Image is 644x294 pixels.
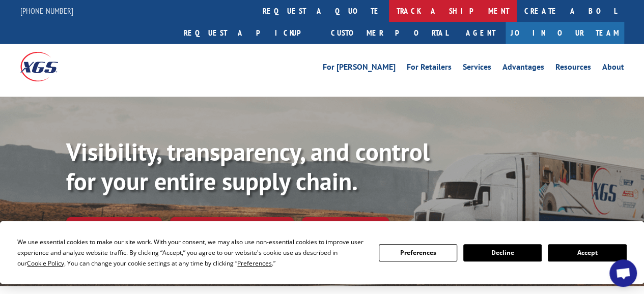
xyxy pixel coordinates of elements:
a: XGS ASSISTANT [302,217,389,239]
a: For Retailers [407,63,452,74]
a: Track shipment [66,217,162,239]
span: Cookie Policy [27,259,64,268]
a: Request a pickup [176,22,323,44]
a: Advantages [502,63,544,74]
span: Preferences [237,259,272,268]
button: Accept [548,244,626,261]
a: Resources [555,63,591,74]
a: For [PERSON_NAME] [323,63,396,74]
a: Open chat [609,259,637,287]
a: [PHONE_NUMBER] [20,6,73,16]
a: Join Our Team [506,22,624,44]
b: Visibility, transparency, and control for your entire supply chain. [66,136,430,197]
a: Customer Portal [323,22,456,44]
a: Agent [456,22,506,44]
a: Calculate transit time [170,217,294,239]
button: Preferences [379,244,457,261]
div: We use essential cookies to make our site work. With your consent, we may also use non-essential ... [17,237,366,269]
a: Services [463,63,491,74]
button: Decline [463,244,542,261]
a: About [602,63,624,74]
